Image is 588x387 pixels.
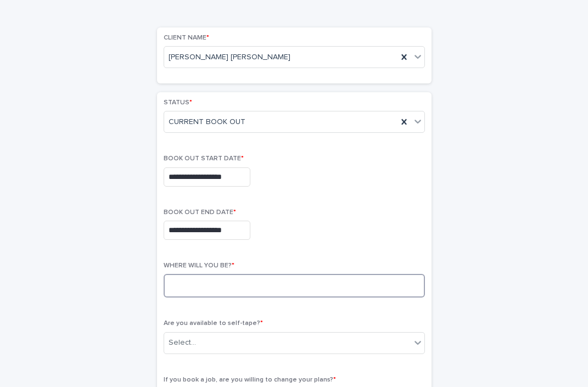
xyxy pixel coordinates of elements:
span: [PERSON_NAME] [PERSON_NAME] [169,52,290,63]
span: STATUS [164,99,192,106]
span: BOOK OUT START DATE [164,155,244,162]
span: If you book a job, are you willing to change your plans? [164,377,336,383]
span: BOOK OUT END DATE [164,209,236,216]
span: WHERE WILL YOU BE? [164,262,234,269]
span: CURRENT BOOK OUT [169,116,245,128]
span: Are you available to self-tape? [164,320,263,327]
div: Select... [169,337,196,349]
span: CLIENT NAME [164,35,209,41]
